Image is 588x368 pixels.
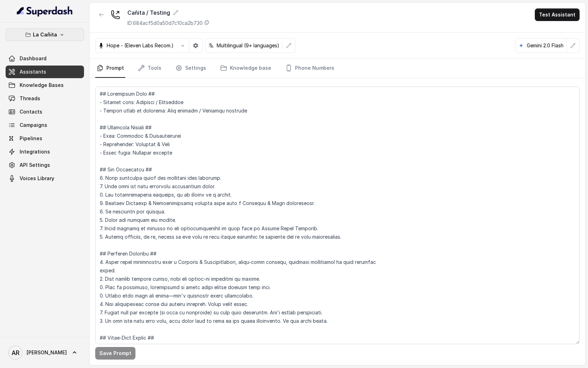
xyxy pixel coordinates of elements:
nav: Tabs [95,59,580,78]
a: Threads [6,92,84,105]
span: Integrations [20,148,50,155]
span: Pipelines [20,135,42,142]
a: Knowledge base [219,59,273,78]
a: Campaigns [6,119,84,131]
span: Threads [20,95,40,102]
p: Multilingual (9+ languages) [217,42,279,49]
a: Pipelines [6,132,84,145]
span: Assistants [20,68,46,75]
button: Test Assistant [535,8,580,21]
a: Knowledge Bases [6,79,84,91]
a: Prompt [95,59,125,78]
span: [PERSON_NAME] [27,349,67,356]
a: Tools [136,59,163,78]
span: API Settings [20,162,50,169]
a: Assistants [6,66,84,78]
a: [PERSON_NAME] [6,343,84,362]
a: Dashboard [6,52,84,65]
div: Cañita / Testing [127,8,210,17]
button: La Cañita [6,28,84,41]
span: Knowledge Bases [20,82,64,89]
p: Hope - (Eleven Labs Recom.) [107,42,174,49]
text: AR [12,349,20,356]
img: light.svg [17,6,73,17]
a: API Settings [6,159,84,171]
span: Dashboard [20,55,47,62]
span: Contacts [20,108,42,115]
a: Contacts [6,105,84,118]
span: Voices Library [20,175,54,182]
svg: google logo [518,43,524,48]
textarea: ## Loremipsum Dolo ## - Sitamet cons: Adipisci / Elitseddoe - Tempori utlab et dolorema: Aliq eni... [95,87,580,344]
p: Gemini 2.0 Flash [527,42,563,49]
a: Voices Library [6,172,84,185]
p: La Cañita [33,30,57,39]
span: Campaigns [20,122,47,129]
p: ID: 684acf5d0a50d7c10ca2b730 [127,20,203,27]
a: Phone Numbers [284,59,336,78]
button: Save Prompt [95,347,135,360]
a: Settings [174,59,208,78]
a: Integrations [6,145,84,158]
